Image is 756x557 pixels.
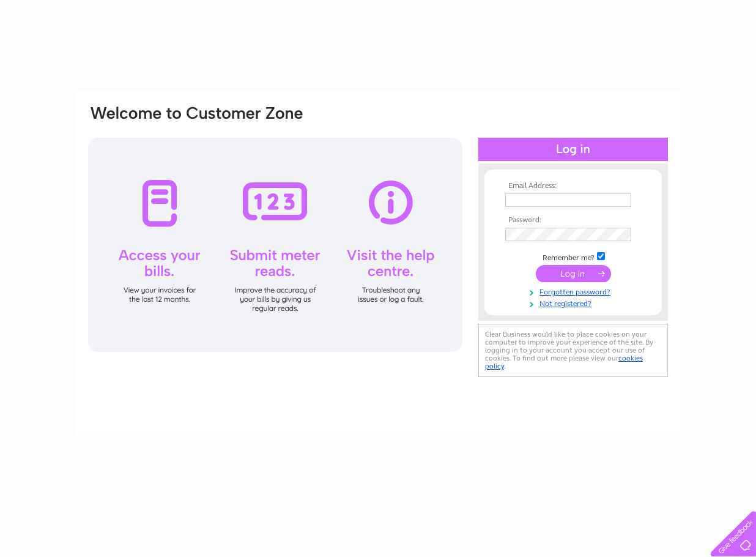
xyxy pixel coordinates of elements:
[502,216,644,225] th: Password:
[505,285,644,297] a: Forgotten password?
[478,324,668,377] div: Clear Business would like to place cookies on your computer to improve your experience of the sit...
[502,250,644,263] td: Remember me?
[485,354,643,370] a: cookies policy
[505,297,644,308] a: Not registered?
[536,265,611,282] input: Submit
[502,182,644,190] th: Email Address:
